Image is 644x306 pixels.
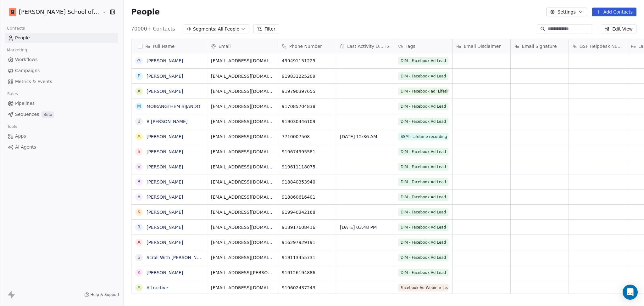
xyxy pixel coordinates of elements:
div: V [137,163,141,170]
a: [PERSON_NAME] [147,164,183,169]
span: People [15,35,30,41]
span: 919674995581 [282,149,332,155]
a: B [PERSON_NAME] [147,119,187,124]
span: [EMAIL_ADDRESS][DOMAIN_NAME] [211,73,274,79]
a: Apps [5,131,118,141]
span: Tags [406,43,415,49]
span: [EMAIL_ADDRESS][DOMAIN_NAME] [211,58,274,64]
span: 919113455731 [282,254,332,261]
div: Last Activity DateIST [336,39,394,53]
span: 919790397655 [282,88,332,94]
div: Email Signature [511,39,569,53]
span: SSM - Lifetime recording [398,133,448,140]
div: P [138,73,140,79]
span: DIM - Facebook Ad Lead [398,224,448,231]
span: GSF Helpdesk Number [580,43,623,49]
span: [EMAIL_ADDRESS][DOMAIN_NAME] [211,224,274,230]
span: People [131,7,160,17]
div: K [137,209,140,215]
a: SequencesBeta [5,109,118,120]
span: DIM - Facebook Ad Lead [398,103,448,110]
span: DIM - Facebook Ad Lead [398,57,448,65]
span: Marketing [4,45,30,55]
span: 916297929191 [282,239,332,246]
span: Email Signature [522,43,557,49]
a: [PERSON_NAME] [147,149,183,154]
span: Facebook Ad Webinar Lead [398,284,448,292]
span: [EMAIL_ADDRESS][DOMAIN_NAME] [211,179,274,185]
div: R [137,224,141,230]
span: Full Name [153,43,175,49]
div: S [137,254,140,261]
span: Help & Support [91,292,119,297]
span: 917085704838 [282,103,332,110]
span: 499491151225 [282,58,332,64]
span: DIM - Facebook Ad Lead [398,178,448,186]
button: Edit View [601,25,636,33]
button: [PERSON_NAME] School of Finance LLP [8,7,98,17]
span: DIM - Facebook Ad Lead [398,254,448,261]
span: Tools [4,122,20,131]
span: Last Activity Date [347,43,384,49]
span: DIM - Facebook Ad Lead [398,72,448,80]
span: DIM - Facebook Ad Lead [398,148,448,156]
span: [EMAIL_ADDRESS][DOMAIN_NAME] [211,239,274,246]
span: [EMAIL_ADDRESS][DOMAIN_NAME] [211,254,274,261]
span: 7710007508 [282,133,332,140]
div: A [137,239,141,246]
span: Segments: [193,26,217,32]
span: [DATE] 12:36 AM [340,133,390,140]
span: DIM - Facebook Ad Lead [398,193,448,201]
span: [DATE] 03:48 PM [340,224,390,230]
span: Metrics & Events [15,78,52,85]
a: [PERSON_NAME] [147,225,183,230]
div: M [137,103,141,110]
span: IST [386,44,391,49]
span: 919126194886 [282,269,332,276]
span: Sequences [15,111,39,118]
div: Full Name [131,39,207,53]
span: Contacts [4,24,28,33]
div: G [137,58,141,64]
span: [EMAIL_ADDRESS][DOMAIN_NAME] [211,118,274,125]
a: MOIRANGTHEM BIJANDO [147,104,200,109]
div: Tags [394,39,452,53]
a: Pipelines [5,98,118,109]
button: Settings [546,8,587,16]
span: Campaigns [15,67,40,74]
button: Add Contacts [592,8,636,16]
span: Email [219,43,231,49]
span: [EMAIL_ADDRESS][PERSON_NAME][DOMAIN_NAME] [211,269,274,276]
div: A [137,194,141,200]
span: DIM - Facebook ad: Lifetime Recording [398,88,448,95]
a: Campaigns [5,65,118,76]
span: 70000+ Contacts [131,25,175,33]
div: S [137,148,140,155]
span: [EMAIL_ADDRESS][DOMAIN_NAME] [211,103,274,110]
div: A [137,284,141,291]
span: DIM - Facebook Ad Lead [398,269,448,276]
div: Open Intercom Messenger [623,285,638,300]
span: [PERSON_NAME] School of Finance LLP [19,8,101,16]
span: DIM - Facebook Ad Lead [398,118,448,125]
span: [EMAIL_ADDRESS][DOMAIN_NAME] [211,88,274,94]
span: 919611118075 [282,164,332,170]
div: Email Disclaimer [452,39,510,53]
span: Apps [15,133,26,139]
div: A [137,133,141,140]
a: [PERSON_NAME] [147,270,183,275]
span: 918860616401 [282,194,332,200]
span: Email Disclaimer [464,43,501,49]
div: B [137,118,141,125]
span: DIM - Facebook Ad Lead [398,208,448,216]
span: Workflows [15,56,38,63]
div: Email [207,39,278,53]
div: GSF Helpdesk Number [569,39,627,53]
a: AI Agents [5,142,118,152]
span: [EMAIL_ADDRESS][DOMAIN_NAME] [211,149,274,155]
a: [PERSON_NAME] [147,58,183,63]
span: 919831225209 [282,73,332,79]
button: Filter [253,25,279,33]
span: Sales [4,89,21,99]
span: [EMAIL_ADDRESS][DOMAIN_NAME] [211,209,274,215]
